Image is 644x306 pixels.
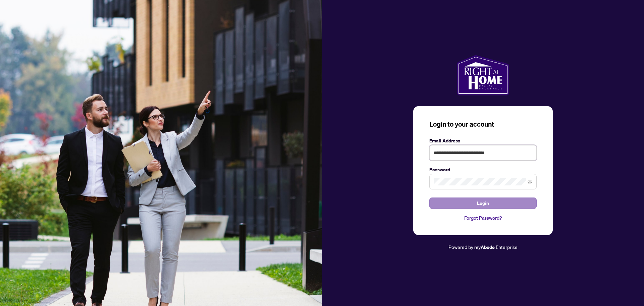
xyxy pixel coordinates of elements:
[496,244,518,250] span: Enterprise
[477,198,489,209] span: Login
[448,244,473,250] span: Powered by
[528,179,532,184] span: eye-invisible
[429,166,537,173] label: Password
[429,120,537,129] h3: Login to your account
[429,198,537,209] button: Login
[429,137,537,144] label: Email Address
[429,214,537,222] a: Forgot Password?
[474,244,495,251] a: myAbode
[457,55,509,95] img: ma-logo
